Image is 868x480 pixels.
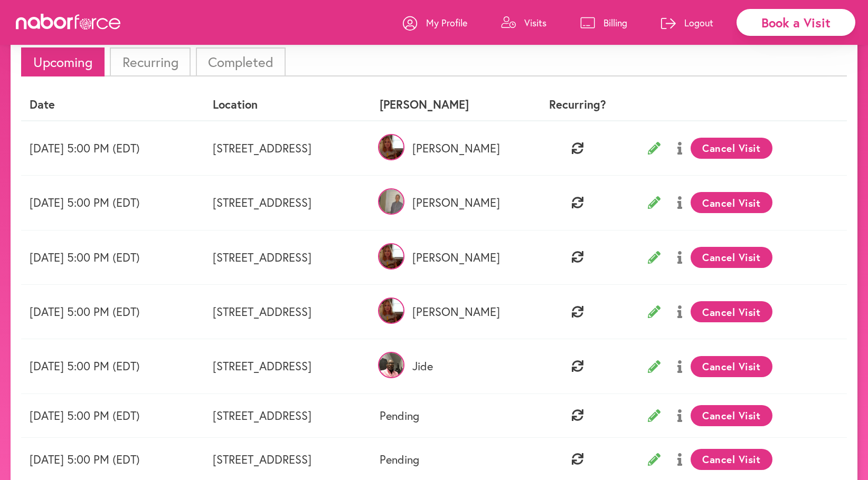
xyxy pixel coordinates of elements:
div: Book a Visit [737,9,855,36]
td: [DATE] 5:00 PM (EDT) [21,393,204,437]
p: Visits [524,16,546,29]
th: Location [204,89,371,120]
td: [DATE] 5:00 PM (EDT) [21,176,204,230]
img: VFvZWeuBTW255Lwmk9jk [378,352,404,378]
li: Upcoming [21,47,105,76]
td: [DATE] 5:00 PM (EDT) [21,284,204,339]
th: Recurring? [524,89,631,120]
a: Logout [661,7,713,39]
td: [STREET_ADDRESS] [204,230,371,284]
p: [PERSON_NAME] [380,196,516,209]
p: [PERSON_NAME] [380,305,516,319]
p: Billing [603,16,627,29]
p: My Profile [426,16,467,29]
a: Visits [501,7,546,39]
p: Logout [684,16,713,29]
td: [DATE] 5:00 PM (EDT) [21,339,204,393]
button: Cancel Visit [691,356,772,377]
td: [STREET_ADDRESS] [204,339,371,393]
button: Cancel Visit [691,405,772,426]
td: [STREET_ADDRESS] [204,176,371,230]
img: 4zUoyCGQmW9I6u5jqRAK [378,243,404,270]
img: 4zUoyCGQmW9I6u5jqRAK [378,134,404,160]
th: Date [21,89,204,120]
img: uO9lBQdmSAKJJyDVnUlj [378,188,404,215]
button: Cancel Visit [691,301,772,322]
button: Cancel Visit [691,449,772,470]
a: Billing [580,7,627,39]
button: Cancel Visit [691,138,772,159]
td: Pending [371,393,524,437]
button: Cancel Visit [691,192,772,213]
td: [STREET_ADDRESS] [204,284,371,339]
button: Cancel Visit [691,247,772,268]
li: Recurring [110,47,190,76]
p: [PERSON_NAME] [380,141,516,155]
td: [STREET_ADDRESS] [204,121,371,176]
img: 4zUoyCGQmW9I6u5jqRAK [378,297,404,324]
td: [STREET_ADDRESS] [204,393,371,437]
p: Jide [380,359,516,373]
th: [PERSON_NAME] [371,89,524,120]
td: [DATE] 5:00 PM (EDT) [21,121,204,176]
td: [DATE] 5:00 PM (EDT) [21,230,204,284]
li: Completed [196,47,286,76]
p: [PERSON_NAME] [380,251,516,264]
a: My Profile [403,7,467,39]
